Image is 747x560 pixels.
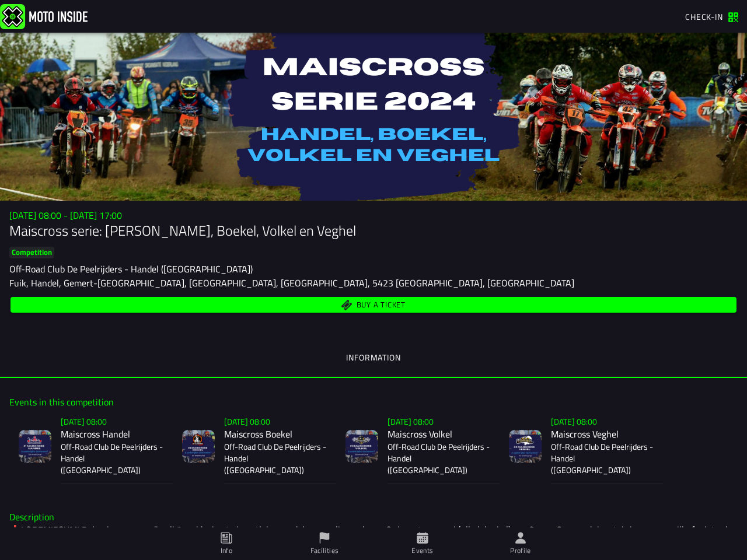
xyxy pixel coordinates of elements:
span: Check-in [685,10,723,23]
img: event-image [182,429,215,462]
ion-label: Events [411,545,433,556]
h3: Events in this competition [9,397,738,408]
ion-label: Info [221,545,232,556]
ion-text: [DATE] 08:00 [224,415,270,428]
ion-text: [DATE] 08:00 [388,415,434,428]
ion-text: Fuik, Handel, Gemert-[GEOGRAPHIC_DATA], [GEOGRAPHIC_DATA], [GEOGRAPHIC_DATA], 5423 [GEOGRAPHIC_DA... [9,276,574,290]
h2: Maiscross Boekel [224,429,327,440]
span: Buy a ticket [357,301,406,309]
img: event-image [345,429,378,462]
h2: Maiscross Handel [61,429,163,440]
ion-label: Profile [510,545,531,556]
p: Off-Road Club De Peelrijders - Handel ([GEOGRAPHIC_DATA]) [224,441,327,476]
ion-text: [DATE] 08:00 [551,415,597,428]
ion-label: Facilities [310,545,339,556]
h3: [DATE] 08:00 - [DATE] 17:00 [9,210,738,221]
ion-text: [DATE] 08:00 [61,415,107,428]
p: Off-Road Club De Peelrijders - Handel ([GEOGRAPHIC_DATA]) [61,441,163,476]
img: event-image [509,429,542,462]
img: event-image [19,429,51,462]
ion-text: Off-Road Club De Peelrijders - Handel ([GEOGRAPHIC_DATA]) [9,262,253,276]
ion-text: Competition [12,246,52,258]
h2: Maiscross Volkel [388,429,490,440]
p: Off-Road Club De Peelrijders - Handel ([GEOGRAPHIC_DATA]) [551,441,654,476]
a: Check-in [679,6,745,26]
h1: Maiscross serie: [PERSON_NAME], Boekel, Volkel en Veghel [9,221,738,240]
p: Off-Road Club De Peelrijders - Handel ([GEOGRAPHIC_DATA]) [388,441,490,476]
h2: Maiscross Veghel [551,429,654,440]
h3: Description [9,512,738,523]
